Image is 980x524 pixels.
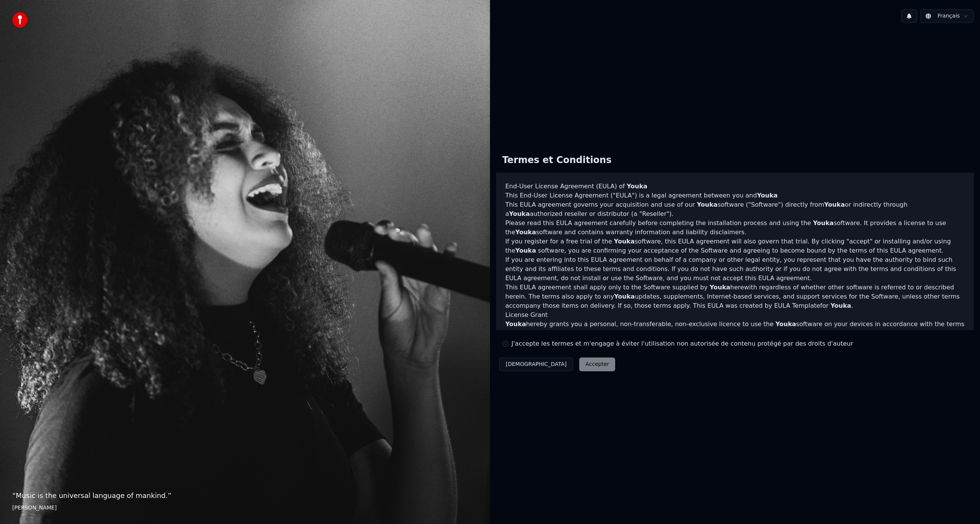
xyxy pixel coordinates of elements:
[505,200,965,219] p: This EULA agreement governs your acquisition and use of our software ("Software") directly from o...
[12,12,28,28] img: youka
[505,320,526,328] span: Youka
[824,201,845,208] span: Youka
[505,283,965,310] p: This EULA agreement shall apply only to the Software supplied by herewith regardless of whether o...
[505,219,965,237] p: Please read this EULA agreement carefully before completing the installation process and using th...
[509,210,530,217] span: Youka
[813,219,834,227] span: Youka
[627,183,647,190] span: Youka
[614,293,635,300] span: Youka
[12,490,478,501] p: “ Music is the universal language of mankind. ”
[505,310,965,320] h3: License Grant
[505,255,965,283] p: If you are entering into this EULA agreement on behalf of a company or other legal entity, you re...
[515,247,536,254] span: Youka
[499,357,573,371] button: [DEMOGRAPHIC_DATA]
[505,182,965,191] h3: End-User License Agreement (EULA) of
[697,201,717,208] span: Youka
[614,238,635,245] span: Youka
[757,192,777,199] span: Youka
[830,302,851,309] span: Youka
[511,339,853,348] label: J'accepte les termes et m'engage à éviter l'utilisation non autorisée de contenu protégé par des ...
[776,320,796,328] span: Youka
[710,284,730,291] span: Youka
[515,229,536,236] span: Youka
[774,302,820,309] a: EULA Template
[12,504,478,512] footer: [PERSON_NAME]
[505,191,965,200] p: This End-User License Agreement ("EULA") is a legal agreement between you and
[505,237,965,255] p: If you register for a free trial of the software, this EULA agreement will also govern that trial...
[496,148,617,173] div: Termes et Conditions
[505,320,965,338] p: hereby grants you a personal, non-transferable, non-exclusive licence to use the software on your...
